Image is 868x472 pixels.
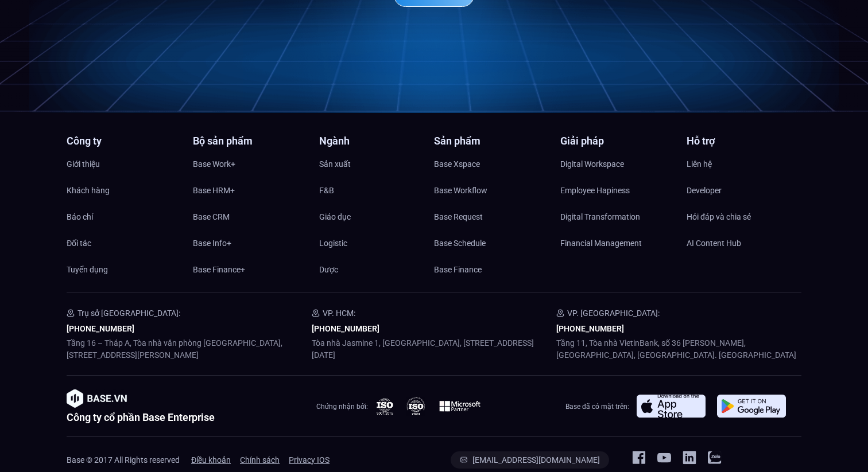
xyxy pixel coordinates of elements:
[434,182,487,199] span: Base Workflow
[316,403,368,411] span: Chứng nhận bởi:
[451,451,609,469] a: [EMAIL_ADDRESS][DOMAIN_NAME]
[434,235,549,252] a: Base Schedule
[560,155,675,173] a: Digital Workspace
[312,324,379,333] a: [PHONE_NUMBER]
[67,324,134,333] a: [PHONE_NUMBER]
[67,182,110,199] span: Khách hàng
[193,235,308,252] a: Base Info+
[193,182,235,199] span: Base HRM+
[687,155,712,173] span: Liên hệ
[193,261,245,278] span: Base Finance+
[560,182,675,199] a: Employee Hapiness
[319,235,347,252] span: Logistic
[193,235,231,252] span: Base Info+
[240,451,280,469] a: Chính sách
[319,261,338,278] span: Dược
[434,261,482,278] span: Base Finance
[67,235,91,252] span: Đối tác
[289,451,330,469] span: Privacy IOS
[687,235,741,252] span: AI Content Hub
[687,208,801,225] a: Hỏi đáp và chia sẻ
[319,208,351,225] span: Giáo dục
[687,155,801,173] a: Liên hệ
[77,309,180,318] span: Trụ sở [GEOGRAPHIC_DATA]:
[556,337,801,361] p: Tầng 11, Tòa nhà VietinBank, số 36 [PERSON_NAME], [GEOGRAPHIC_DATA], [GEOGRAPHIC_DATA]. [GEOGRAPH...
[434,155,480,173] span: Base Xspace
[67,455,180,465] span: Base © 2017 All Rights reserved
[67,235,181,252] a: Đối tác
[434,235,486,252] span: Base Schedule
[67,182,181,199] a: Khách hàng
[565,403,629,411] span: Base đã có mặt trên:
[560,208,640,225] span: Digital Transformation
[67,208,93,225] span: Báo chí
[567,309,660,318] span: VP. [GEOGRAPHIC_DATA]:
[319,235,434,252] a: Logistic
[472,456,600,464] span: [EMAIL_ADDRESS][DOMAIN_NAME]
[556,324,624,333] a: [PHONE_NUMBER]
[67,389,127,408] img: image-1.png
[67,337,312,361] p: Tầng 16 – Tháp A, Tòa nhà văn phòng [GEOGRAPHIC_DATA], [STREET_ADDRESS][PERSON_NAME]
[319,136,434,146] h4: Ngành
[434,182,549,199] a: Base Workflow
[560,136,675,146] h4: Giải pháp
[319,261,434,278] a: Dược
[193,261,308,278] a: Base Finance+
[193,182,308,199] a: Base HRM+
[687,182,801,199] a: Developer
[193,208,230,225] span: Base CRM
[67,136,181,146] h4: Công ty
[193,155,308,173] a: Base Work+
[434,208,549,225] a: Base Request
[319,182,334,199] span: F&B
[319,155,351,173] span: Sản xuất
[687,136,801,146] h4: Hỗ trợ
[67,261,181,278] a: Tuyển dụng
[193,208,308,225] a: Base CRM
[560,208,675,225] a: Digital Transformation
[560,235,675,252] a: Financial Management
[67,155,181,173] a: Giới thiệu
[687,208,751,225] span: Hỏi đáp và chia sẻ
[67,208,181,225] a: Báo chí
[687,182,722,199] span: Developer
[687,235,801,252] a: AI Content Hub
[193,136,308,146] h4: Bộ sản phẩm
[560,182,630,199] span: Employee Hapiness
[193,155,235,173] span: Base Work+
[319,208,434,225] a: Giáo dục
[434,261,549,278] a: Base Finance
[67,261,108,278] span: Tuyển dụng
[312,337,557,361] p: Tòa nhà Jasmine 1, [GEOGRAPHIC_DATA], [STREET_ADDRESS][DATE]
[434,155,549,173] a: Base Xspace
[319,182,434,199] a: F&B
[323,309,355,318] span: VP. HCM:
[319,155,434,173] a: Sản xuất
[67,155,100,173] span: Giới thiệu
[434,208,483,225] span: Base Request
[67,412,215,423] h2: Công ty cổ phần Base Enterprise
[191,451,231,469] a: Điều khoản
[560,235,642,252] span: Financial Management
[434,136,549,146] h4: Sản phẩm
[560,155,624,173] span: Digital Workspace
